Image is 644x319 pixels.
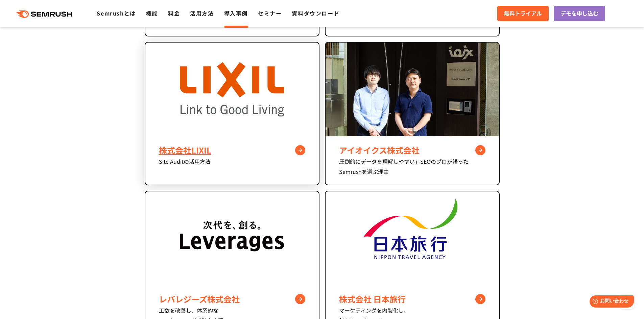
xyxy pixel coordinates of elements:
div: アイオイクス株式会社 [339,144,485,156]
a: 活用方法 [190,9,214,17]
a: 資料ダウンロード [292,9,339,17]
a: component アイオイクス株式会社 圧倒的にデータを理解しやすい」SEOのプロが語ったSemrushを選ぶ理由 [325,42,500,186]
a: 機能 [146,9,158,17]
a: デモを申し込む [554,6,605,21]
div: レバレジーズ株式会社 [159,293,305,305]
div: 株式会社 日本旅行 [339,293,485,305]
a: 無料トライアル [497,6,549,21]
div: 株式会社LIXIL [159,144,305,156]
img: LIXIL [180,43,284,136]
a: セミナー [258,9,282,17]
img: nta [360,191,464,285]
a: 料金 [168,9,180,17]
div: 圧倒的にデータを理解しやすい」SEOのプロが語ったSemrushを選ぶ理由 [339,156,485,177]
span: 無料トライアル [504,9,542,18]
div: Site Auditの活用方法 [159,156,305,166]
iframe: Help widget launcher [584,293,637,312]
a: 導入事例 [224,9,248,17]
span: デモを申し込む [560,9,598,18]
img: component [326,43,499,136]
img: leverages [180,191,284,285]
a: Semrushとは [97,9,136,17]
a: LIXIL 株式会社LIXIL Site Auditの活用方法 [145,42,319,186]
